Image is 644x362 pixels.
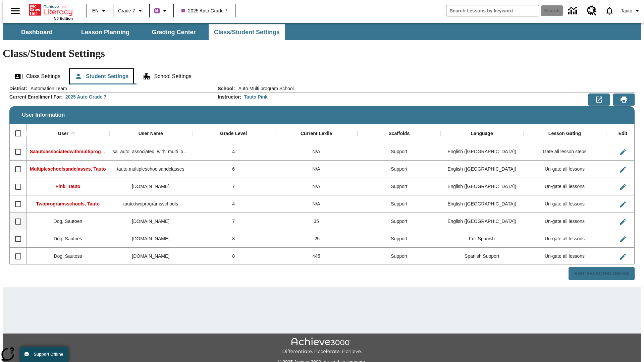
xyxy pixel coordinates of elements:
div: SubNavbar [3,24,286,40]
div: 6 [192,161,275,178]
span: Multipleschoolsandclasses, Tauto [30,166,106,172]
div: Un-gate all lessons [523,230,606,248]
button: Edit User [616,163,630,176]
div: N/A [275,161,358,178]
button: Edit User [616,215,630,229]
div: Support [358,213,440,230]
button: Support Offline [20,347,68,362]
button: Profile/Settings [618,5,644,17]
button: Lesson Planning [72,24,139,40]
div: Tauto Pink [244,94,268,100]
div: N/A [275,195,358,213]
span: B [155,6,159,15]
span: Saautoassociatedwithmultiprogr, Saautoassociatedwithmultiprogr [30,149,178,154]
div: English (US) [440,178,523,195]
div: User [58,131,68,137]
div: 8 [192,248,275,265]
div: User Name [139,131,163,137]
span: 2025 Auto Grade 7 [181,7,228,14]
div: Support [358,143,440,161]
div: Support [358,178,440,195]
div: 7 [192,213,275,230]
div: Support [358,161,440,178]
div: Scaffolds [388,131,410,137]
div: Gate all lesson steps [523,143,606,161]
button: Language: EN, Select a language [89,5,111,17]
div: Un-gate all lessons [523,161,606,178]
span: User Information [22,112,65,118]
div: 4 [192,143,275,161]
div: Current Lexile [301,131,332,137]
button: Edit User [616,250,630,263]
span: Support Offline [34,352,63,357]
span: Dog, Sautoss [54,253,82,259]
div: English (US) [440,213,523,230]
div: 445 [275,248,358,265]
div: English (US) [440,143,523,161]
button: Student Settings [69,68,134,84]
a: Data Center [564,2,583,20]
div: N/A [275,178,358,195]
div: Un-gate all lessons [523,248,606,265]
span: Dog, Sautoes [54,236,82,241]
div: Grade Level [220,131,247,137]
div: sa_auto_associated_with_multi_program_classes [109,143,192,161]
button: Dashboard [3,24,70,40]
button: Edit User [616,180,630,194]
a: Resource Center, Will open in new tab [583,2,601,20]
div: Support [358,230,440,248]
button: Class/Student Settings [209,24,285,40]
div: Class/Student Settings [9,68,635,84]
button: Edit User [616,145,630,159]
div: 35 [275,213,358,230]
button: Print Preview [613,94,635,106]
div: 2025 Auto Grade 7 [65,94,106,100]
div: English (US) [440,161,523,178]
div: sautoen.dog [109,213,192,230]
h1: Class/Student Settings [3,47,641,60]
span: Twoprogramsschools, Tauto [36,201,100,206]
a: Notifications [601,2,618,19]
h2: District : [9,86,27,92]
span: Pink, Tauto [55,184,80,189]
div: 8 [192,230,275,248]
span: Automation Team [27,85,67,92]
div: 4 [192,195,275,213]
div: sautoes.dog [109,230,192,248]
button: Grade: Grade 7, Select a grade [115,5,147,17]
div: tauto.twoprogramsschools [109,195,192,213]
div: Un-gate all lessons [523,178,606,195]
div: Edit [619,131,627,137]
span: Grade 7 [118,7,135,14]
button: Boost Class color is purple. Change class color [152,5,171,17]
div: Support [358,195,440,213]
button: Grading Center [140,24,207,40]
div: Home [29,2,73,20]
button: Edit User [616,198,630,211]
span: NJ Edition [54,16,73,20]
a: Home [29,3,73,16]
h2: School : [218,86,235,92]
span: EN [92,7,99,14]
span: Auto Multi program School [235,85,294,92]
div: 7 [192,178,275,195]
img: Achieve3000 Differentiate Accelerate Achieve [282,338,362,355]
div: tauto.pink [109,178,192,195]
h2: Current Enrollment For : [9,94,63,100]
div: Lesson Gating [548,131,581,137]
div: Support [358,248,440,265]
div: -25 [275,230,358,248]
div: SubNavbar [3,23,641,40]
span: Tauto [621,7,632,14]
span: Dog, Sautoen [54,219,83,224]
button: Open side menu [5,1,25,21]
button: School Settings [137,68,197,84]
div: User Information [9,85,635,281]
button: Export to CSV [588,94,610,106]
div: Spanish Support [440,248,523,265]
div: English (US) [440,195,523,213]
div: sautoss.dog [109,248,192,265]
input: search field [446,5,539,16]
h2: Instructor : [218,94,241,100]
button: Class Settings [9,68,66,84]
